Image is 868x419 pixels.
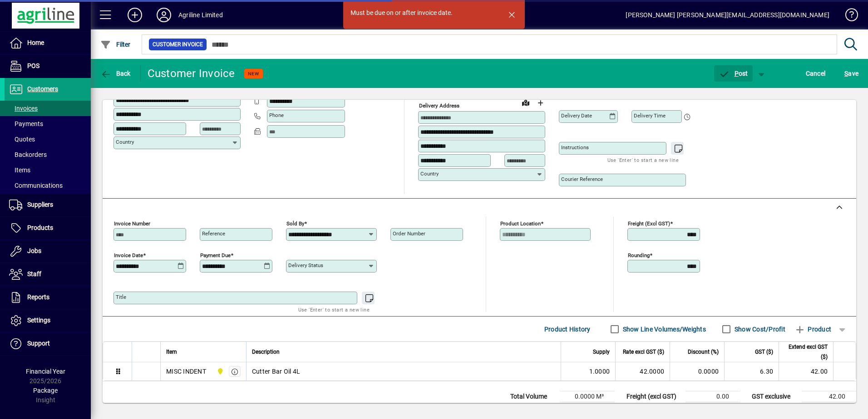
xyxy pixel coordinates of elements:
[5,132,91,147] a: Quotes
[560,402,615,413] td: 0.0000 Kg
[5,263,91,286] a: Staff
[100,70,131,77] span: Back
[755,347,773,357] span: GST ($)
[621,325,706,334] label: Show Line Volumes/Weights
[589,367,610,376] span: 1.0000
[5,116,91,132] a: Payments
[26,368,65,375] span: Financial Year
[100,41,131,48] span: Filter
[506,391,560,402] td: Total Volume
[288,262,323,268] mat-label: Delivery status
[735,70,739,77] span: P
[27,62,39,69] span: POS
[9,105,38,112] span: Invoices
[686,402,740,413] td: 0.00
[561,144,589,151] mat-label: Instructions
[27,270,41,278] span: Staff
[27,340,50,347] span: Support
[5,32,91,54] a: Home
[686,391,740,402] td: 0.00
[5,309,91,332] a: Settings
[91,65,141,82] app-page-header-button: Back
[561,112,592,119] mat-label: Delivery date
[202,230,225,237] mat-label: Reference
[747,391,802,402] td: GST exclusive
[790,321,836,337] button: Product
[393,230,425,237] mat-label: Order number
[252,347,280,357] span: Description
[733,325,785,334] label: Show Cost/Profit
[622,402,686,413] td: Rounding
[784,342,828,362] span: Extend excl GST ($)
[33,387,58,394] span: Package
[116,294,126,300] mat-label: Title
[116,139,134,145] mat-label: Country
[621,367,664,376] div: 42.0000
[560,391,615,402] td: 0.0000 M³
[27,85,58,93] span: Customers
[114,220,150,227] mat-label: Invoice number
[9,151,47,158] span: Backorders
[500,220,541,227] mat-label: Product location
[9,136,35,143] span: Quotes
[838,2,857,31] a: Knowledge Base
[802,391,856,402] td: 42.00
[533,96,547,110] button: Choose address
[9,120,43,127] span: Payments
[541,321,594,337] button: Product History
[5,332,91,355] a: Support
[544,322,591,336] span: Product History
[27,293,49,301] span: Reports
[842,65,861,82] button: Save
[269,112,284,118] mat-label: Phone
[286,220,304,227] mat-label: Sold by
[5,147,91,162] a: Backorders
[5,240,91,263] a: Jobs
[802,402,856,413] td: 6.30
[844,70,848,77] span: S
[804,65,828,82] button: Cancel
[166,347,177,357] span: Item
[114,252,143,258] mat-label: Invoice date
[806,66,826,81] span: Cancel
[214,366,225,376] span: Dargaville
[561,176,603,182] mat-label: Courier Reference
[5,162,91,178] a: Items
[120,7,149,23] button: Add
[747,402,802,413] td: GST
[420,171,439,177] mat-label: Country
[27,224,53,231] span: Products
[248,71,259,77] span: NEW
[794,322,831,336] span: Product
[27,317,50,324] span: Settings
[670,362,724,380] td: 0.0000
[719,70,748,77] span: ost
[178,8,223,22] div: Agriline Limited
[9,182,63,189] span: Communications
[9,166,30,174] span: Items
[628,220,670,227] mat-label: Freight (excl GST)
[607,155,679,165] mat-hint: Use 'Enter' to start a new line
[298,304,370,315] mat-hint: Use 'Enter' to start a new line
[622,391,686,402] td: Freight (excl GST)
[5,101,91,116] a: Invoices
[506,402,560,413] td: Total Weight
[149,7,178,23] button: Profile
[200,252,231,258] mat-label: Payment due
[27,39,44,46] span: Home
[779,362,833,380] td: 42.00
[628,252,650,258] mat-label: Rounding
[98,65,133,82] button: Back
[5,217,91,239] a: Products
[5,286,91,309] a: Reports
[724,362,779,380] td: 6.30
[634,112,666,119] mat-label: Delivery time
[626,8,829,22] div: [PERSON_NAME] [PERSON_NAME][EMAIL_ADDRESS][DOMAIN_NAME]
[27,201,53,208] span: Suppliers
[166,367,206,376] div: MISC INDENT
[714,65,753,82] button: Post
[27,247,41,254] span: Jobs
[5,178,91,193] a: Communications
[593,347,610,357] span: Supply
[844,66,858,81] span: ave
